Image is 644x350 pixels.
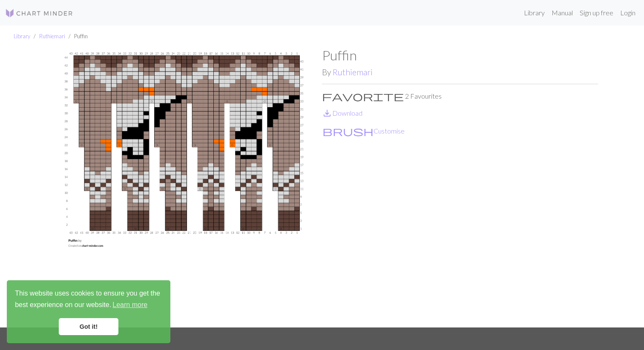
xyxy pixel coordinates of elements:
[322,108,332,118] i: Download
[59,318,118,335] a: dismiss cookie message
[322,90,404,102] span: favorite
[520,4,548,21] a: Library
[111,299,149,311] a: learn more about cookies
[322,125,374,137] span: brush
[322,47,598,63] h1: Puffin
[65,32,88,40] li: Puffin
[322,91,598,101] p: 2 Favourites
[39,33,65,40] a: Ruthiemari
[322,67,598,77] h2: By
[333,67,373,77] a: Ruthiemari
[5,8,73,18] img: Logo
[322,125,405,137] button: CustomiseCustomise
[14,33,30,40] a: Library
[322,109,362,117] a: DownloadDownload
[548,4,576,21] a: Manual
[15,288,162,311] span: This website uses cookies to ensure you get the best experience on our website.
[576,4,617,21] a: Sign up free
[322,126,374,136] i: Customise
[7,280,170,343] div: cookieconsent
[322,107,332,119] span: save_alt
[322,91,404,101] i: Favourite
[46,47,322,327] img: Puffin
[617,4,639,21] a: Login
